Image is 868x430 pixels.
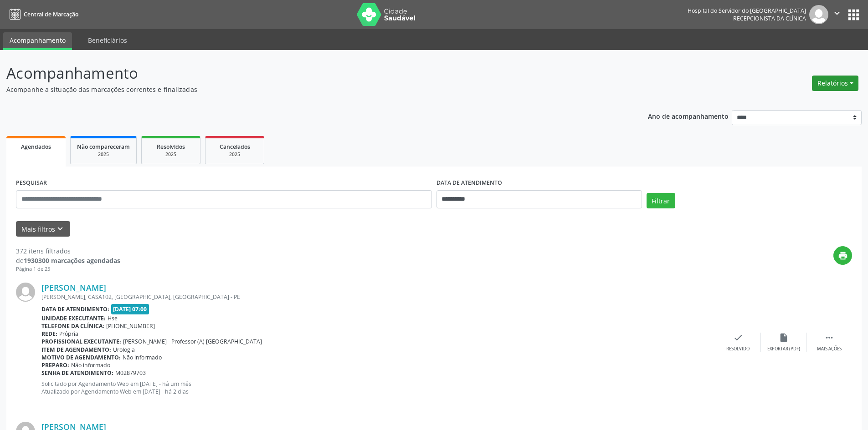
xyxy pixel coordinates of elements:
a: Central de Marcação [6,7,78,22]
p: Acompanhe a situação das marcações correntes e finalizadas [6,85,605,94]
p: Ano de acompanhamento [648,110,729,121]
b: Item de agendamento: [41,346,111,354]
p: Acompanhamento [6,62,605,85]
strong: 1930300 marcações agendadas [24,256,120,265]
i:  [824,333,834,343]
div: 2025 [212,151,257,158]
span: Não informado [123,354,162,361]
b: Motivo de agendamento: [41,354,121,361]
i: insert_drive_file [779,333,789,343]
span: Agendados [21,143,51,151]
span: Cancelados [220,143,250,151]
div: Hospital do Servidor do [GEOGRAPHIC_DATA] [688,7,806,15]
div: Resolvido [726,346,750,352]
b: Data de atendimento: [41,305,109,313]
a: [PERSON_NAME] [41,283,106,293]
b: Profissional executante: [41,338,121,345]
label: PESQUISAR [16,176,47,190]
span: Resolvidos [157,143,185,151]
button: print [833,246,852,265]
span: M02879703 [115,369,146,377]
div: [PERSON_NAME], CASA102, [GEOGRAPHIC_DATA], [GEOGRAPHIC_DATA] - PE [41,293,715,301]
button: apps [846,7,862,23]
span: [DATE] 07:00 [111,304,149,314]
span: Recepcionista da clínica [733,15,806,22]
span: Não compareceram [77,143,130,151]
button: Mais filtroskeyboard_arrow_down [16,221,70,237]
b: Unidade executante: [41,314,106,322]
b: Telefone da clínica: [41,322,104,330]
b: Rede: [41,330,57,338]
span: Não informado [71,361,110,369]
i: print [838,251,848,261]
b: Preparo: [41,361,69,369]
i: check [733,333,743,343]
img: img [809,5,828,24]
a: Beneficiários [82,32,134,48]
div: de [16,256,120,265]
i: keyboard_arrow_down [55,224,65,234]
button:  [828,5,846,24]
button: Relatórios [812,76,858,91]
i:  [832,8,842,18]
span: [PHONE_NUMBER] [106,322,155,330]
a: Acompanhamento [3,32,72,50]
b: Senha de atendimento: [41,369,113,377]
div: 2025 [77,151,130,158]
div: Página 1 de 25 [16,265,120,273]
div: Exportar (PDF) [767,346,800,352]
span: Urologia [113,346,135,354]
span: Própria [59,330,78,338]
p: Solicitado por Agendamento Web em [DATE] - há um mês Atualizado por Agendamento Web em [DATE] - h... [41,380,715,395]
button: Filtrar [647,193,675,208]
label: DATA DE ATENDIMENTO [437,176,502,190]
span: Central de Marcação [24,10,78,18]
div: Mais ações [817,346,842,352]
div: 2025 [148,151,194,158]
span: Hse [108,314,118,322]
img: img [16,283,35,302]
span: [PERSON_NAME] - Professor (A) [GEOGRAPHIC_DATA] [123,338,262,345]
div: 372 itens filtrados [16,246,120,256]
